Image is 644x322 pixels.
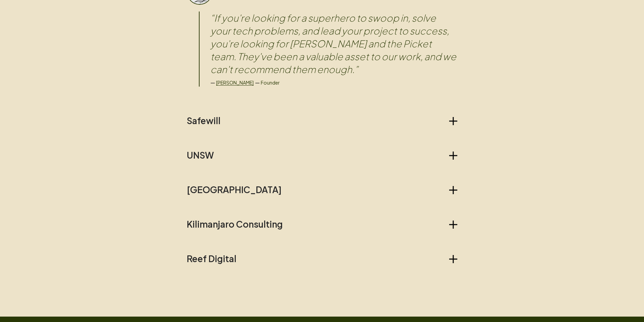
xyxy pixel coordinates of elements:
[187,150,214,161] h2: UNSW
[187,115,221,126] h2: Safewill
[216,79,254,86] a: [PERSON_NAME]
[187,253,457,264] button: Reef Digital
[187,184,282,195] h2: [GEOGRAPHIC_DATA]
[187,150,457,161] button: UNSW
[187,115,457,126] button: Safewill
[210,78,457,87] div: — —
[261,79,280,86] p: Founder
[187,184,457,195] button: [GEOGRAPHIC_DATA]
[187,253,236,264] h2: Reef Digital
[210,11,457,76] blockquote: “ If you're looking for a superhero to swoop in, solve your tech problems, and lead your project ...
[187,219,457,230] button: Kilimanjaro Consulting
[187,219,283,230] h2: Kilimanjaro Consulting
